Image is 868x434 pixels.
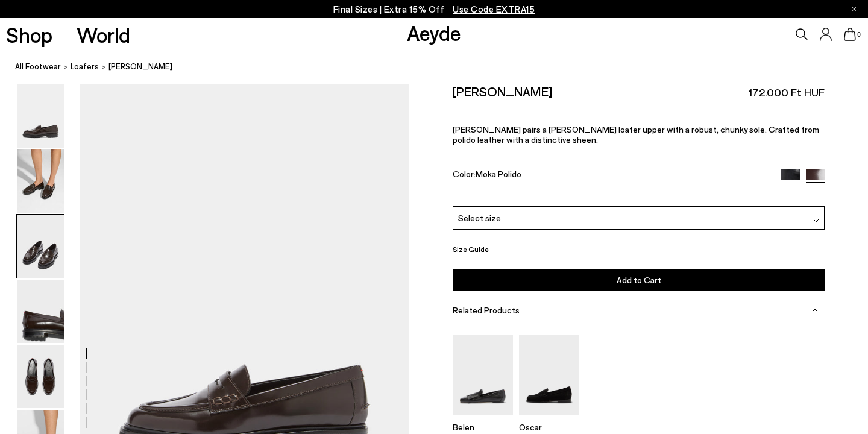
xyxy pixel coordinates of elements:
span: Loafers [71,61,99,71]
a: World [77,24,130,45]
span: 0 [856,31,862,38]
p: Final Sizes | Extra 15% Off [333,2,535,17]
p: Oscar [519,422,579,432]
a: Shop [6,24,52,45]
span: Add to Cart [617,275,661,285]
img: Leon Loafers - Image 1 [17,84,64,148]
img: Leon Loafers - Image 3 [17,215,64,278]
button: Size Guide [453,242,489,257]
p: Belen [453,422,513,432]
div: Color: [453,169,769,183]
img: Belen Tassel Loafers [453,335,513,415]
h2: [PERSON_NAME] [453,84,552,99]
a: Aeyde [407,20,461,45]
span: Moka Polido [476,169,521,179]
a: Belen Tassel Loafers Belen [453,407,513,432]
img: Leon Loafers - Image 5 [17,345,64,408]
span: [PERSON_NAME] [108,60,172,73]
img: Oscar Suede Loafers [519,335,579,415]
img: Leon Loafers - Image 4 [17,280,64,343]
img: svg%3E [812,307,818,313]
span: Navigate to /collections/ss25-final-sizes [453,4,535,14]
img: svg%3E [813,218,819,224]
a: Loafers [71,60,99,73]
nav: breadcrumb [15,51,868,84]
button: Add to Cart [453,269,825,291]
img: Leon Loafers - Image 2 [17,149,64,213]
a: Oscar Suede Loafers Oscar [519,407,579,432]
p: [PERSON_NAME] pairs a [PERSON_NAME] loafer upper with a robust, chunky sole. Crafted from polido ... [453,124,825,145]
span: 172.000 Ft HUF [749,85,825,100]
span: Related Products [453,305,520,315]
span: Select size [458,212,501,224]
a: 0 [844,28,856,41]
a: All Footwear [15,60,61,73]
